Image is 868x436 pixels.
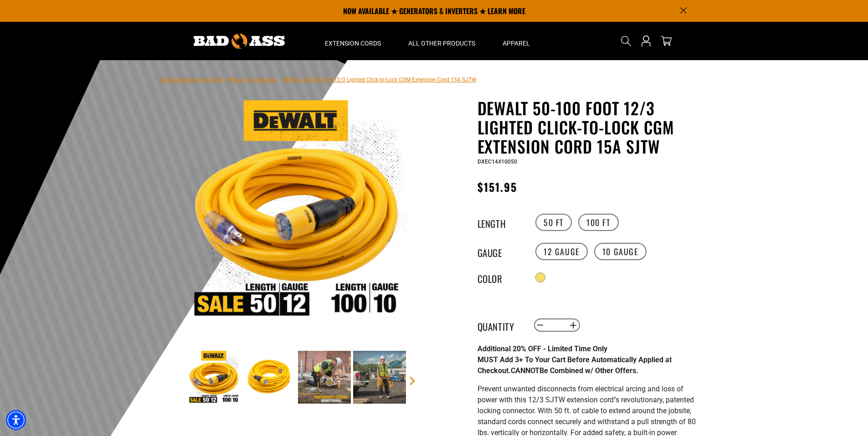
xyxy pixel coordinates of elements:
[6,410,26,430] div: Accessibility Menu
[594,243,647,260] label: 10 Gauge
[161,74,477,85] nav: breadcrumbs
[311,22,395,60] summary: Extension Cords
[639,22,653,60] a: Open this option
[478,159,517,165] span: DXEC14410050
[228,77,276,83] a: Return to Collection
[489,22,544,60] summary: Apparel
[161,77,222,83] a: Bad Ass Extension Cords
[478,344,607,353] strong: Additional 20% OFF - Limited Time Only
[282,77,477,83] span: DEWALT 50-100 foot 12/3 Lighted Click-to-Lock CGM Extension Cord 15A SJTW
[535,214,572,231] label: 50 FT
[535,243,588,260] label: 12 Gauge
[224,77,226,83] span: ›
[478,246,523,257] legend: Gauge
[659,36,673,46] a: cart
[395,22,489,60] summary: All Other Products
[278,77,280,83] span: ›
[478,98,701,156] h1: DEWALT 50-100 foot 12/3 Lighted Click-to-Lock CGM Extension Cord 15A SJTW
[478,216,523,228] legend: Length
[478,179,518,195] span: $151.95
[578,214,619,231] label: 100 FT
[478,272,523,283] legend: Color
[408,376,417,385] a: Next
[408,39,475,47] span: All Other Products
[194,34,285,49] img: Bad Ass Extension Cords
[478,355,672,375] strong: MUST Add 3+ To Your Cart Before Automatically Applied at Checkout. Be Combined w/ Other Offers.
[325,39,381,47] span: Extension Cords
[619,34,633,48] summary: Search
[511,366,539,375] span: CANNOT
[478,319,523,331] label: Quantity
[503,39,530,47] span: Apparel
